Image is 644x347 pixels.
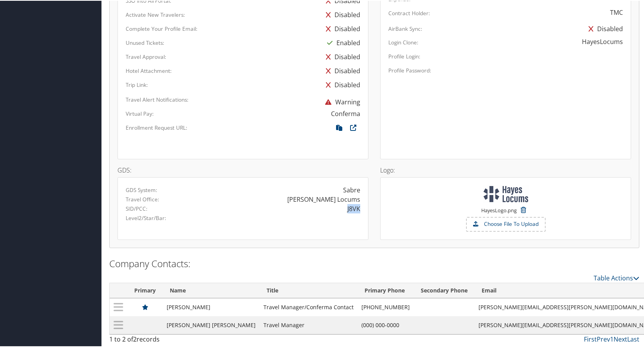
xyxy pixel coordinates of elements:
[594,273,639,282] a: Table Actions
[126,38,164,46] label: Unused Tickets:
[388,9,430,16] label: Contract Holder:
[126,24,197,32] label: Complete Your Profile Email:
[323,35,360,49] div: Enabled
[614,334,627,343] a: Next
[584,334,597,343] a: First
[126,66,172,74] label: Hotel Attachment:
[127,282,163,298] th: Primary
[331,108,360,118] div: Conferma
[322,7,360,21] div: Disabled
[260,298,358,315] td: Travel Manager/Conferma Contact
[585,21,623,35] div: Disabled
[109,334,233,347] div: 1 to 2 of records
[126,10,185,18] label: Activate New Travelers:
[483,185,529,202] img: HayesLogo.png
[388,66,431,74] label: Profile Password:
[467,217,545,230] label: Choose File To Upload
[380,166,631,173] h4: Logo:
[582,36,623,46] div: HayesLocums
[388,52,420,60] label: Profile Login:
[163,298,260,315] td: [PERSON_NAME]
[322,63,360,77] div: Disabled
[126,195,159,203] label: Travel Office:
[322,77,360,91] div: Disabled
[260,315,358,333] td: Travel Manager
[287,194,360,203] div: [PERSON_NAME] Locums
[343,185,360,194] div: Sabre
[610,7,623,16] div: TMC
[126,213,166,221] label: Level2/Star/Bar:
[133,334,137,343] span: 2
[358,298,414,315] td: [PHONE_NUMBER]
[163,282,260,298] th: Name
[322,49,360,63] div: Disabled
[597,334,610,343] a: Prev
[388,38,418,46] label: Login Clone:
[347,203,360,213] div: J8VK
[126,80,148,88] label: Trip Link:
[358,282,414,298] th: Primary Phone
[126,123,187,131] label: Enrollment Request URL:
[627,334,639,343] a: Last
[358,315,414,333] td: (000) 000-0000
[163,315,260,333] td: [PERSON_NAME] [PERSON_NAME]
[322,21,360,35] div: Disabled
[321,97,360,106] span: Warning
[126,95,189,103] label: Travel Alert Notifications:
[260,282,358,298] th: Title
[126,204,148,212] label: SID/PCC:
[126,185,157,193] label: GDS System:
[481,206,517,221] small: HayesLogo.png
[126,109,154,117] label: Virtual Pay:
[610,334,614,343] a: 1
[388,24,422,32] label: AirBank Sync:
[109,256,639,269] h2: Company Contacts:
[126,52,166,60] label: Travel Approval:
[414,282,475,298] th: Secondary Phone
[117,166,368,173] h4: GDS:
